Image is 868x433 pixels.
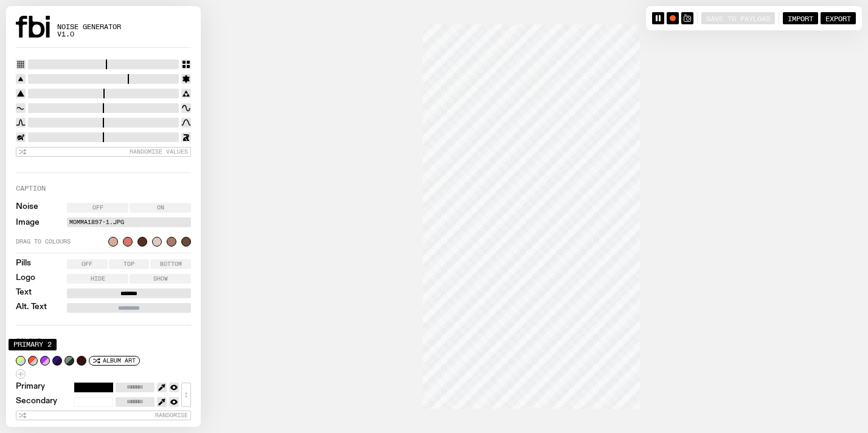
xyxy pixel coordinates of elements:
label: Noise (Simple) [16,41,75,48]
span: Show [153,276,168,282]
span: Top [123,261,134,267]
label: Primary [16,383,45,392]
span: Off [82,261,92,267]
span: Export [825,14,851,22]
button: Album Art [89,356,140,366]
span: Album Art [103,357,136,364]
span: Noise Generator [57,24,121,30]
button: Randomise Values [16,147,191,157]
label: Logo [16,274,35,284]
span: Hide [91,276,105,282]
label: Text [16,288,32,298]
label: Colour [16,338,41,344]
label: Noise [16,203,38,213]
button: Save to Payload [701,12,775,24]
label: Image [16,219,40,227]
label: MOMMA1897-1.jpg [69,217,189,227]
span: Bottom [160,261,182,267]
button: Import [783,12,818,24]
span: Save to Payload [706,14,770,22]
span: Drag to colours [16,239,103,245]
span: Randomise Values [130,148,188,155]
label: Pills [16,259,31,269]
label: Secondary [16,397,57,407]
label: Alt. Text [16,303,47,313]
button: Randomise [16,411,191,420]
span: Randomise [155,412,188,418]
span: v1.0 [57,31,121,38]
span: Off [92,205,103,211]
label: Caption [16,185,46,192]
span: Import [788,14,813,22]
span: On [157,205,164,211]
span: Primary 2 [13,341,52,348]
button: Export [821,12,856,24]
button: ↕ [181,383,191,407]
